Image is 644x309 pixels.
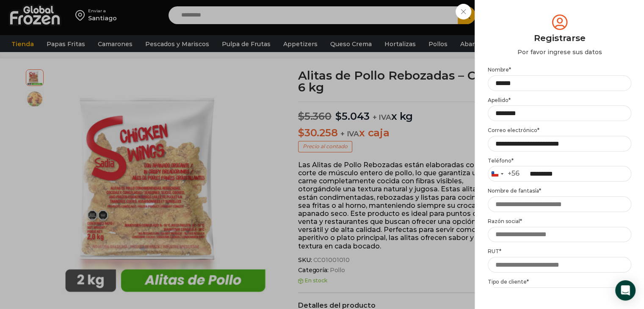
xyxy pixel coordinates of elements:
[615,280,636,301] div: Open Intercom Messenger
[488,66,631,73] label: Nombre
[488,48,631,56] div: Por favor ingrese sus datos
[488,157,631,164] label: Teléfono
[488,32,631,44] div: Registrarse
[550,13,569,32] img: tabler-icon-user-circle.svg
[488,166,520,181] button: Selected country
[488,97,631,104] label: Apellido
[488,127,631,134] label: Correo electrónico
[508,169,520,178] div: +56
[488,218,631,225] label: Razón social
[488,188,631,194] label: Nombre de fantasía
[488,248,631,255] label: RUT
[488,279,631,285] label: Tipo de cliente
